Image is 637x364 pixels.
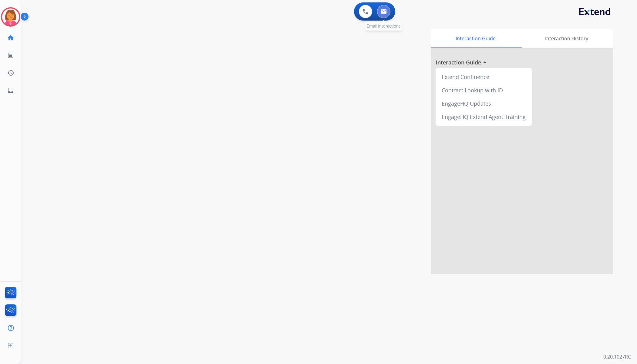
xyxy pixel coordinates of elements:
[7,87,14,94] mat-icon: inbox
[438,84,529,97] div: Contract Lookup with ID
[520,29,613,48] div: Interaction History
[367,23,401,29] span: Email Interactions
[438,70,529,84] div: Extend Confluence
[7,52,14,59] mat-icon: list_alt
[438,97,529,110] div: EngageHQ Updates
[7,34,14,41] mat-icon: home
[431,29,520,48] div: Interaction Guide
[438,110,529,123] div: EngageHQ Extend Agent Training
[603,353,631,360] p: 0.20.1027RC
[7,69,14,77] mat-icon: history
[2,8,19,25] img: avatar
